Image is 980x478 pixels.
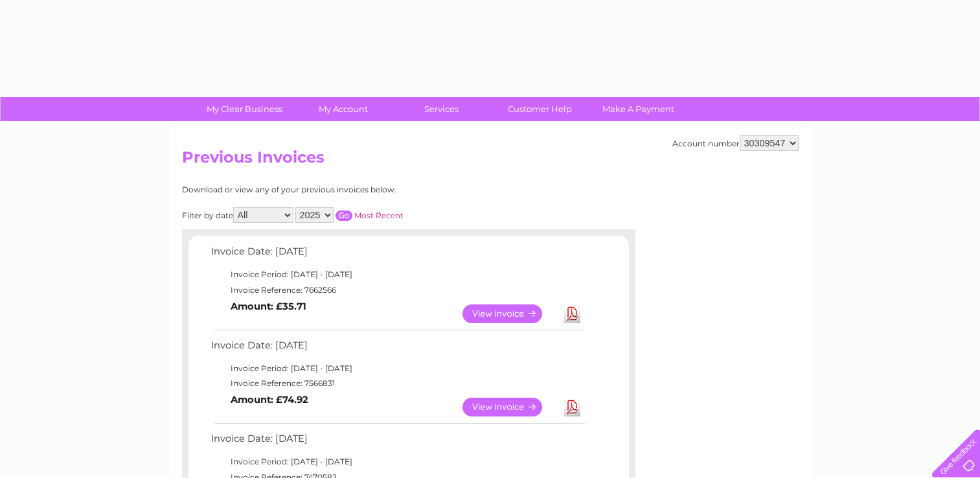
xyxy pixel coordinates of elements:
td: Invoice Period: [DATE] - [DATE] [208,454,587,470]
a: Download [564,398,580,416]
a: View [462,304,558,323]
div: Account number [672,135,799,151]
b: Amount: £35.71 [231,301,306,312]
td: Invoice Reference: 7662566 [208,282,587,298]
a: View [462,398,558,416]
b: Amount: £74.92 [231,394,308,405]
a: Download [564,304,580,323]
a: My Account [290,97,396,121]
h2: Previous Invoices [182,148,799,173]
div: Download or view any of your previous invoices below. [182,185,522,194]
td: Invoice Date: [DATE] [208,337,587,361]
td: Invoice Reference: 7566831 [208,376,587,391]
a: Customer Help [486,97,593,121]
td: Invoice Date: [DATE] [208,430,587,454]
a: Most Recent [354,211,404,220]
td: Invoice Date: [DATE] [208,243,587,267]
td: Invoice Period: [DATE] - [DATE] [208,267,587,282]
a: My Clear Business [191,97,298,121]
a: Services [388,97,495,121]
a: Make A Payment [585,97,692,121]
div: Filter by date [182,207,522,223]
td: Invoice Period: [DATE] - [DATE] [208,361,587,376]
